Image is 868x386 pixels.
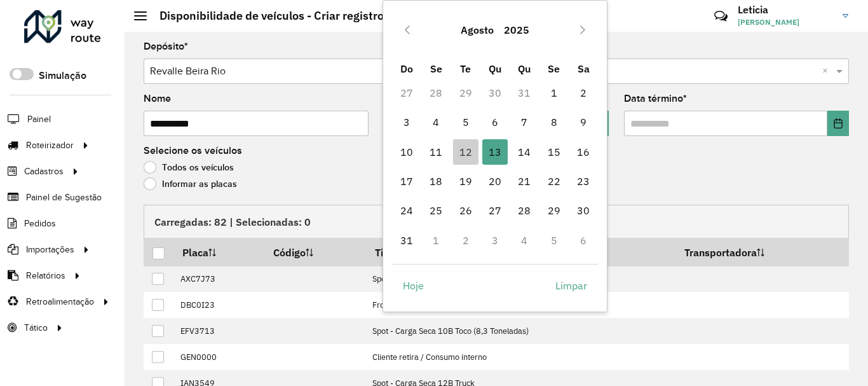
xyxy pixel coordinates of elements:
[421,196,451,225] td: 25
[512,139,537,165] span: 14
[539,137,569,167] td: 15
[545,273,598,298] button: Limpar
[480,107,510,137] td: 6
[510,137,539,167] td: 14
[403,278,424,293] span: Hoje
[27,113,51,126] span: Painel
[541,198,567,223] span: 29
[392,137,421,167] td: 10
[569,196,598,225] td: 30
[173,292,264,318] td: DBC0I23
[480,137,510,167] td: 13
[510,196,539,225] td: 28
[394,169,419,194] span: 17
[512,198,537,223] span: 28
[738,17,833,28] span: [PERSON_NAME]
[460,62,471,75] span: Te
[541,109,567,135] span: 8
[539,196,569,225] td: 29
[569,137,598,167] td: 16
[366,292,675,318] td: Frota - Baú 6 Baias 3/4 Toco
[675,238,849,266] th: Transportadora
[421,226,451,255] td: 1
[26,191,102,204] span: Painel de Sugestão
[569,107,598,137] td: 9
[541,80,567,106] span: 1
[624,91,687,106] label: Data término
[26,295,94,308] span: Retroalimentação
[430,62,442,75] span: Se
[173,318,264,344] td: EFV3713
[510,107,539,137] td: 7
[707,3,735,30] a: Contato Rápido
[173,344,264,370] td: GEN0000
[571,198,596,223] span: 30
[453,139,478,165] span: 12
[421,78,451,107] td: 28
[480,196,510,225] td: 27
[541,139,567,165] span: 15
[451,167,480,196] td: 19
[827,111,849,136] button: Choose Date
[510,167,539,196] td: 21
[822,64,833,79] span: Clear all
[539,167,569,196] td: 22
[144,177,237,190] label: Informar as placas
[482,169,508,194] span: 20
[144,161,234,174] label: Todos os veículos
[144,143,242,158] label: Selecione os veículos
[480,226,510,255] td: 3
[423,139,449,165] span: 11
[423,169,449,194] span: 18
[26,269,65,282] span: Relatórios
[366,344,675,370] td: Cliente retira / Consumo interno
[366,318,675,344] td: Spot - Carga Seca 10B Toco (8,3 Toneladas)
[366,266,675,292] td: Spot - Frota Leve
[400,62,413,75] span: Do
[423,198,449,223] span: 25
[571,109,596,135] span: 9
[451,196,480,225] td: 26
[394,228,419,253] span: 31
[24,217,56,230] span: Pedidos
[555,278,587,293] span: Limpar
[518,62,531,75] span: Qu
[539,107,569,137] td: 8
[539,226,569,255] td: 5
[489,62,501,75] span: Qu
[394,198,419,223] span: 24
[144,205,849,238] div: Carregadas: 82 | Selecionadas: 0
[392,167,421,196] td: 17
[39,68,86,83] label: Simulação
[539,78,569,107] td: 1
[144,39,188,54] label: Depósito
[482,139,508,165] span: 13
[569,78,598,107] td: 2
[541,169,567,194] span: 22
[392,226,421,255] td: 31
[512,109,537,135] span: 7
[394,139,419,165] span: 10
[451,107,480,137] td: 5
[453,169,478,194] span: 19
[392,196,421,225] td: 24
[738,4,833,16] h3: Leticia
[264,238,366,266] th: Código
[24,165,64,178] span: Cadastros
[482,109,508,135] span: 6
[499,15,534,45] button: Choose Year
[451,137,480,167] td: 12
[392,107,421,137] td: 3
[456,15,499,45] button: Choose Month
[173,238,264,266] th: Placa
[569,167,598,196] td: 23
[453,109,478,135] span: 5
[421,167,451,196] td: 18
[571,139,596,165] span: 16
[392,273,435,298] button: Hoje
[173,266,264,292] td: AXC7J73
[144,91,171,106] label: Nome
[451,226,480,255] td: 2
[26,139,74,152] span: Roteirizador
[571,80,596,106] span: 2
